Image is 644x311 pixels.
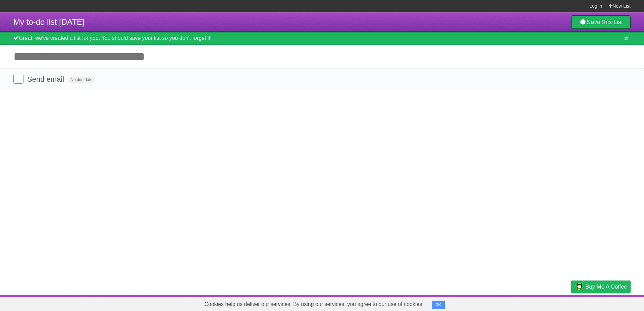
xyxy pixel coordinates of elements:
span: My to-do list [DATE] [13,17,85,26]
a: Terms [540,297,554,309]
span: No due date [68,77,95,83]
a: Privacy [562,297,580,309]
a: Developers [504,297,531,309]
span: Send email [27,75,66,83]
span: Buy me a coffee [585,281,627,293]
a: About [482,297,496,309]
span: Cookies help us deliver our services. By using our services, you agree to our use of cookies. [198,298,430,311]
b: This List [600,19,623,25]
a: Suggest a feature [588,297,631,309]
label: Done [13,74,23,84]
a: SaveThis List [571,15,631,29]
a: Buy me a coffee [571,281,631,293]
button: OK [432,301,445,309]
img: Buy me a coffee [575,281,584,292]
